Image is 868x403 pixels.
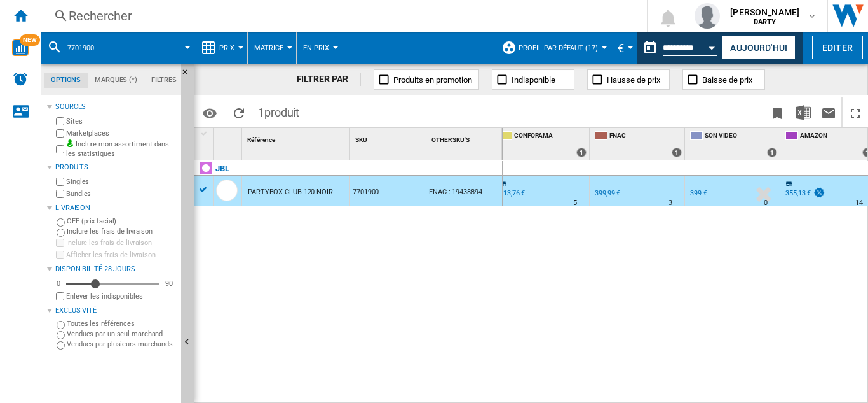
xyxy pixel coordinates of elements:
div: CONFORAMA 1 offers sold by CONFORAMA [497,128,589,160]
button: 7701900 [67,32,107,64]
button: Masquer [181,64,196,87]
div: Délai de livraison : 14 jours [855,197,863,209]
label: Marketplaces [66,129,176,138]
div: 1 offers sold by SON VIDEO [767,148,777,157]
img: promotionV3.png [813,187,825,198]
div: Sort None [216,128,241,148]
div: 413,76 € [499,189,525,197]
b: DARTY [754,18,776,26]
button: Baisse de prix [682,69,765,90]
span: [PERSON_NAME] [730,6,799,18]
span: Matrice [254,44,283,52]
img: alerts-logo.svg [13,71,28,87]
md-tab-item: Marques (*) [88,73,144,88]
button: Aujourd'hui [722,36,796,59]
input: Inclure les frais de livraison [56,239,64,247]
button: Envoyer ce rapport par email [816,97,841,127]
span: SKU [355,136,367,143]
div: 7701900 [47,32,187,64]
button: Prix [219,32,241,64]
div: 355,13 € [783,187,825,200]
div: 1 offers sold by CONFORAMA [576,148,587,157]
button: Editer [812,36,863,59]
md-slider: Disponibilité [66,278,159,290]
button: Télécharger au format Excel [790,97,816,127]
span: Indisponible [512,75,555,85]
span: En Prix [303,44,329,52]
div: Prix [201,32,241,64]
div: 399 € [690,189,707,197]
div: OTHER SKU'S Sort None [429,128,502,148]
label: Inclure les frais de livraison [67,227,176,236]
div: Délai de livraison : 3 jours [668,197,672,209]
span: Référence [247,136,275,143]
div: 399 € [688,187,707,200]
button: Options [197,101,222,124]
span: € [618,41,624,55]
span: CONFORAMA [514,131,587,142]
span: NEW [20,34,40,46]
label: Toutes les références [67,319,176,329]
div: 399,99 € [593,187,620,200]
div: SON VIDEO 1 offers sold by SON VIDEO [688,128,780,160]
input: Bundles [56,190,64,198]
button: € [618,32,630,64]
button: Open calendar [701,34,724,57]
label: Afficher les frais de livraison [66,250,176,260]
div: Matrice [254,32,290,64]
div: 7701900 [350,176,426,206]
div: Exclusivité [55,306,176,316]
md-tab-item: Options [44,73,88,88]
input: Inclure mon assortiment dans les statistiques [56,141,64,157]
span: Profil par défaut (17) [519,44,598,52]
div: Produits [55,162,176,173]
span: SON VIDEO [705,131,777,142]
input: Vendues par plusieurs marchands [57,341,65,350]
span: Hausse de prix [607,75,660,85]
label: Inclure les frais de livraison [66,238,176,248]
span: FNAC [609,131,682,142]
div: 355,13 € [785,189,811,197]
span: Produits en promotion [393,75,472,85]
button: Indisponible [492,69,574,90]
input: Afficher les frais de livraison [56,292,64,300]
img: wise-card.svg [12,39,29,56]
input: Afficher les frais de livraison [56,251,64,259]
div: Ce rapport est basé sur une date antérieure à celle d'aujourd'hui. [637,32,719,64]
img: mysite-bg-18x18.png [66,139,74,147]
button: Hausse de prix [587,69,670,90]
span: Baisse de prix [702,75,752,85]
span: produit [264,106,299,119]
div: FILTRER PAR [297,73,362,86]
label: OFF (prix facial) [67,216,176,226]
label: Bundles [66,189,176,199]
img: profile.jpg [695,3,720,29]
div: Sort None [245,128,349,148]
input: Marketplaces [56,129,64,138]
span: Prix [219,44,234,52]
div: 0 [53,279,64,288]
span: 1 [252,97,306,124]
div: PARTYBOX CLUB 120 NOIR [248,178,333,207]
label: Inclure mon assortiment dans les statistiques [66,139,176,159]
input: Toutes les références [57,321,65,329]
div: Livraison [55,203,176,213]
div: En Prix [303,32,336,64]
div: Profil par défaut (17) [501,32,604,64]
button: Profil par défaut (17) [519,32,604,64]
label: Sites [66,117,176,126]
label: Enlever les indisponibles [66,292,176,301]
div: FNAC 1 offers sold by FNAC [592,128,684,160]
button: Créer un favoris [764,97,790,127]
div: Délai de livraison : 5 jours [573,197,577,209]
button: Recharger [226,97,252,127]
input: Sites [56,117,64,125]
div: Sources [55,102,176,112]
div: 413,76 € [498,187,525,200]
label: Vendues par un seul marchand [67,329,176,339]
div: SKU Sort None [353,128,426,148]
span: 7701900 [67,44,94,52]
label: Singles [66,177,176,187]
div: Délai de livraison : 0 jour [764,197,768,209]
